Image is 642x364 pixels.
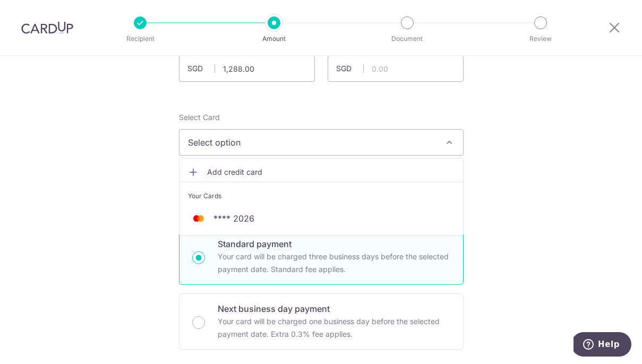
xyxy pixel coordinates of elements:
p: Document [368,33,447,44]
input: 0.00 [179,55,315,82]
img: MASTERCARD [188,212,209,225]
span: Add credit card [207,167,455,177]
button: Select option [179,129,464,156]
ul: Select option [179,158,464,236]
p: Amount [235,33,313,44]
span: translation missing: en.payables.payment_networks.credit_card.summary.labels.select_card [179,113,220,122]
img: CardUp [21,21,73,34]
iframe: Opens a widget where you can find more information [573,332,631,359]
span: Your Cards [188,191,221,201]
input: 0.00 [328,55,464,82]
p: Your card will be charged one business day before the selected payment date. Extra 0.3% fee applies. [218,315,450,341]
p: Your card will be charged three business days before the selected payment date. Standard fee appl... [218,250,450,276]
p: Review [501,33,580,44]
p: Recipient [101,33,179,44]
span: SGD [336,63,364,74]
span: Select option [188,136,435,149]
p: Standard payment [218,238,450,250]
p: Next business day payment [218,302,450,315]
a: Add credit card [179,163,463,182]
span: SGD [187,63,215,74]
